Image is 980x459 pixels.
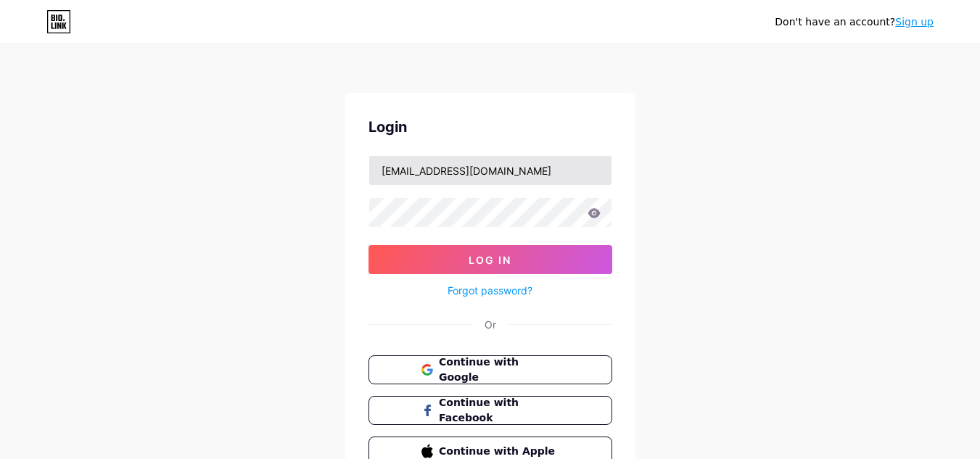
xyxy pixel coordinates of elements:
div: Login [368,116,612,138]
input: Username [369,156,612,185]
span: Continue with Google [439,355,559,385]
span: Continue with Apple [439,444,559,459]
button: Continue with Facebook [368,396,612,425]
span: Log In [469,254,511,266]
div: Don't have an account? [775,15,934,30]
button: Continue with Google [368,355,612,384]
a: Sign up [895,16,934,28]
span: Continue with Facebook [439,395,559,426]
div: Or [485,317,496,332]
button: Log In [368,245,612,274]
a: Forgot password? [448,283,532,298]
